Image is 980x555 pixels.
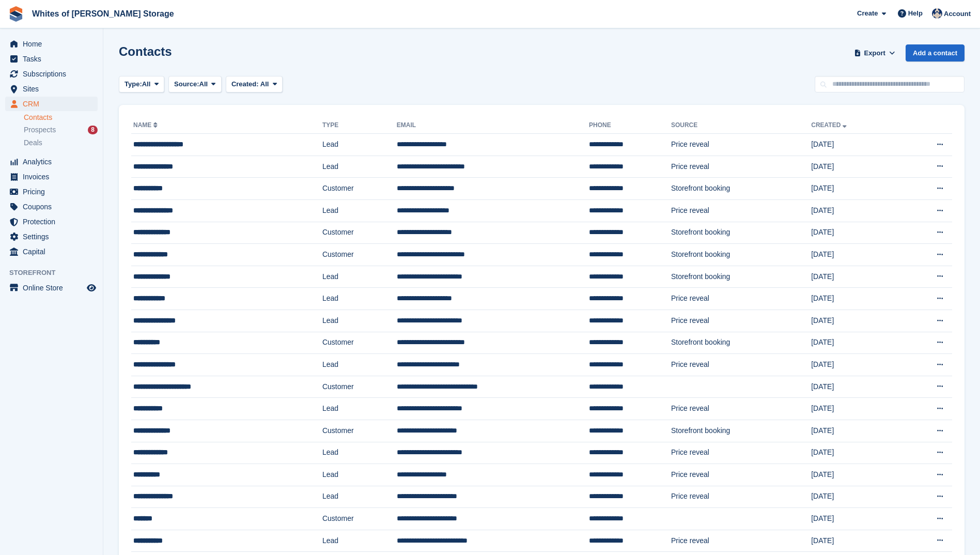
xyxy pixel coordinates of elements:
[671,222,811,244] td: Storefront booking
[671,117,811,134] th: Source
[671,464,811,486] td: Price reveal
[5,184,98,199] a: menu
[322,134,397,156] td: Lead
[5,97,98,111] a: menu
[811,244,900,266] td: [DATE]
[671,486,811,508] td: Price reveal
[24,125,98,135] a: Prospects 8
[852,44,897,61] button: Export
[811,486,900,508] td: [DATE]
[231,80,259,88] span: Created:
[23,37,85,51] span: Home
[671,310,811,332] td: Price reveal
[5,67,98,81] a: menu
[322,199,397,222] td: Lead
[5,37,98,51] a: menu
[857,8,878,19] span: Create
[88,126,98,134] div: 8
[24,137,98,148] a: Deals
[671,332,811,354] td: Storefront booking
[811,266,900,288] td: [DATE]
[23,199,85,214] span: Coupons
[589,117,671,134] th: Phone
[322,244,397,266] td: Customer
[811,376,900,398] td: [DATE]
[5,82,98,96] a: menu
[811,354,900,376] td: [DATE]
[23,244,85,259] span: Capital
[671,354,811,376] td: Price reveal
[226,76,283,93] button: Created: All
[125,79,142,89] span: Type:
[23,184,85,199] span: Pricing
[5,155,98,169] a: menu
[811,442,900,464] td: [DATE]
[811,134,900,156] td: [DATE]
[23,169,85,184] span: Invoices
[322,266,397,288] td: Lead
[811,156,900,178] td: [DATE]
[671,134,811,156] td: Price reveal
[28,5,178,22] a: Whites of [PERSON_NAME] Storage
[811,121,849,129] a: Created
[322,398,397,420] td: Lead
[174,79,199,89] span: Source:
[671,156,811,178] td: Price reveal
[5,214,98,229] a: menu
[322,332,397,354] td: Customer
[811,178,900,200] td: [DATE]
[24,113,98,122] a: Contacts
[5,169,98,184] a: menu
[5,199,98,214] a: menu
[811,332,900,354] td: [DATE]
[5,52,98,66] a: menu
[671,266,811,288] td: Storefront booking
[944,9,971,19] span: Account
[671,442,811,464] td: Price reveal
[908,8,923,19] span: Help
[322,530,397,552] td: Lead
[322,354,397,376] td: Lead
[322,508,397,530] td: Customer
[23,82,85,96] span: Sites
[23,97,85,111] span: CRM
[322,376,397,398] td: Customer
[142,79,151,89] span: All
[133,121,160,129] a: Name
[168,76,222,93] button: Source: All
[671,244,811,266] td: Storefront booking
[322,464,397,486] td: Lead
[260,80,269,88] span: All
[23,229,85,244] span: Settings
[23,52,85,66] span: Tasks
[5,244,98,259] a: menu
[119,44,172,58] h1: Contacts
[322,156,397,178] td: Lead
[23,67,85,81] span: Subscriptions
[85,282,98,294] a: Preview store
[23,214,85,229] span: Protection
[23,281,85,295] span: Online Store
[24,125,56,135] span: Prospects
[23,155,85,169] span: Analytics
[119,76,164,93] button: Type: All
[671,178,811,200] td: Storefront booking
[322,486,397,508] td: Lead
[322,288,397,310] td: Lead
[671,420,811,442] td: Storefront booking
[811,464,900,486] td: [DATE]
[322,178,397,200] td: Customer
[24,138,42,148] span: Deals
[906,44,965,61] a: Add a contact
[671,530,811,552] td: Price reveal
[811,530,900,552] td: [DATE]
[322,442,397,464] td: Lead
[811,398,900,420] td: [DATE]
[322,117,397,134] th: Type
[671,199,811,222] td: Price reveal
[811,508,900,530] td: [DATE]
[397,117,589,134] th: Email
[199,79,208,89] span: All
[671,288,811,310] td: Price reveal
[811,222,900,244] td: [DATE]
